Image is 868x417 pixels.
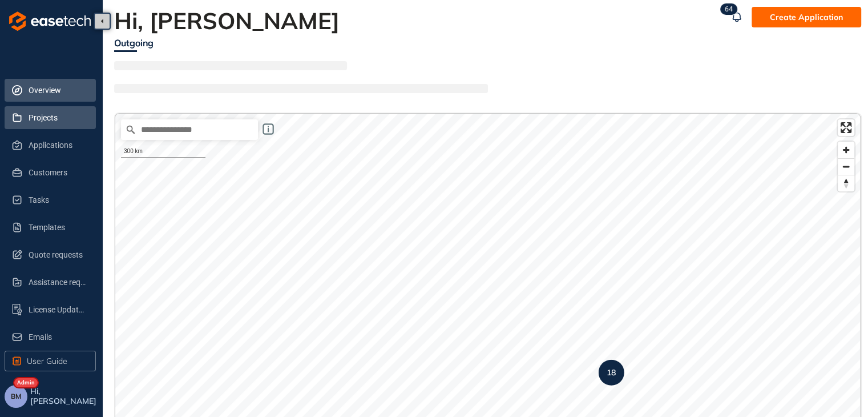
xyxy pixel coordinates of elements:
sup: 64 [720,3,737,15]
span: Quote requests [29,243,87,266]
button: Zoom out [838,158,854,175]
strong: 18 [607,367,616,378]
span: Create Application [770,11,843,23]
span: User Guide [27,355,67,367]
span: License Update Requests [29,298,87,321]
span: Emails [29,326,87,348]
span: Overview [29,79,87,102]
span: Customers [29,161,87,184]
button: Reset bearing to north [838,175,854,191]
div: Map marker [599,360,624,386]
button: User Guide [5,351,96,371]
div: 300 km [121,146,205,158]
div: Outgoing [114,36,154,50]
span: Assistance requests [29,271,87,294]
button: Enter fullscreen [838,119,854,136]
span: Applications [29,134,87,157]
span: Zoom out [838,159,854,175]
button: Create Application [752,7,861,27]
img: logo [9,11,91,31]
button: Zoom in [838,142,854,158]
span: 6 [725,5,729,13]
input: Search place... [121,119,258,140]
span: Tasks [29,189,87,211]
span: 4 [729,5,733,13]
span: Hi, [PERSON_NAME] [30,387,98,406]
span: Templates [29,216,87,239]
span: Projects [29,106,87,129]
button: BM [5,385,27,408]
h2: Hi, [PERSON_NAME] [114,7,346,34]
span: BM [11,392,21,400]
span: Reset bearing to north [838,175,854,191]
